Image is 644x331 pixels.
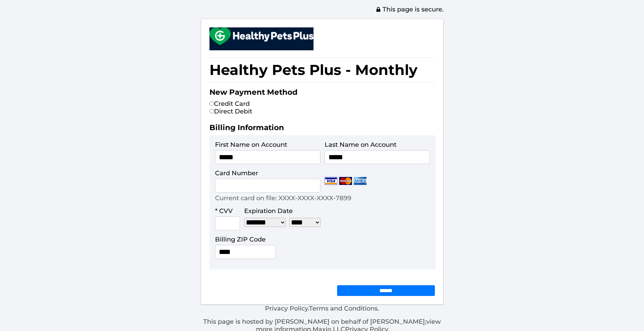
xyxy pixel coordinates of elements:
a: Terms and Conditions [309,305,378,312]
label: Direct Debit [209,108,252,115]
label: Credit Card [209,100,250,108]
p: Current card on file: XXXX-XXXX-XXXX-7899 [215,194,351,202]
img: Visa [325,177,337,185]
label: First Name on Account [215,141,287,148]
img: Amex [354,177,367,185]
a: Privacy Policy [265,305,308,312]
h2: Billing Information [209,123,435,135]
label: Card Number [215,169,258,177]
label: * CVV [215,207,233,215]
input: Credit Card [209,101,214,106]
label: Expiration Date [244,207,293,215]
img: small.png [209,27,314,45]
span: This page is secure. [376,6,444,13]
input: Direct Debit [209,109,214,113]
h1: Healthy Pets Plus - Monthly [209,57,435,82]
h2: New Payment Method [209,87,435,100]
label: Last Name on Account [325,141,396,148]
label: Billing ZIP Code [215,236,266,243]
img: Mastercard [339,177,352,185]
